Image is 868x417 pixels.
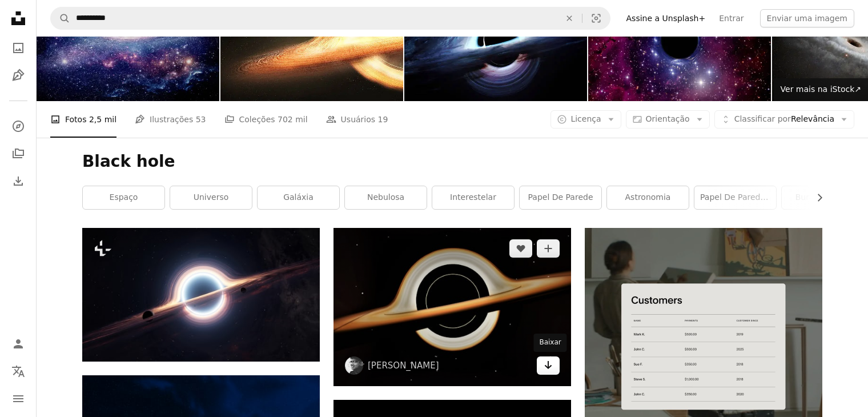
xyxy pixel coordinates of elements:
[620,9,713,27] a: Assine a Unsplash+
[82,151,822,172] h1: Black hole
[83,186,164,209] a: espaço
[135,101,206,138] a: Ilustrações 53
[694,186,776,209] a: papel de parede do espaço
[378,113,388,126] span: 19
[7,142,30,165] a: Coleções
[432,186,514,209] a: interestelar
[557,7,582,29] button: Limpar
[782,186,863,209] a: buraco negro
[278,113,308,126] span: 702 mil
[7,332,30,355] a: Entrar / Cadastrar-se
[7,170,30,193] a: Histórico de downloads
[7,37,30,59] a: Fotos
[626,110,710,129] button: Orientação
[607,186,689,209] a: astronomia
[774,78,868,101] a: Ver mais na iStock↗
[537,239,560,258] button: Adicionar à coleção
[345,356,363,375] img: Ir para o perfil de Aman Pal
[326,101,388,138] a: Usuários 19
[196,113,206,126] span: 53
[7,64,30,87] a: Ilustrações
[50,7,610,30] form: Pesquise conteúdo visual em todo o site
[570,114,601,123] span: Licença
[51,7,70,29] button: Pesquise na Unsplash
[7,7,30,32] a: Início — Unsplash
[712,9,750,27] a: Entrar
[224,101,308,138] a: Coleções 702 mil
[82,228,320,362] img: A impressão de um artista de um buraco negro no espaço
[734,114,834,125] span: Relevância
[82,290,320,300] a: A impressão de um artista de um buraco negro no espaço
[714,110,854,129] button: Classificar porRelevância
[7,115,30,138] a: Explorar
[345,186,427,209] a: nebulosa
[333,228,571,386] img: uma impressão artística de um buraco negro no céu
[550,110,621,129] button: Licença
[646,114,690,123] span: Orientação
[333,302,571,312] a: uma impressão artística de um buraco negro no céu
[734,114,791,123] span: Classificar por
[7,360,30,383] button: Idioma
[7,387,30,410] button: Menu
[582,7,610,29] button: Pesquisa visual
[809,186,822,209] button: rolar lista para a direita
[368,360,439,371] a: [PERSON_NAME]
[170,186,252,209] a: universo
[760,9,854,27] button: Enviar uma imagem
[258,186,339,209] a: galáxia
[533,334,566,352] div: Baixar
[781,85,861,94] span: Ver mais na iStock ↗
[537,356,560,375] a: Baixar
[520,186,601,209] a: papel de parede
[509,239,532,258] button: Curtir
